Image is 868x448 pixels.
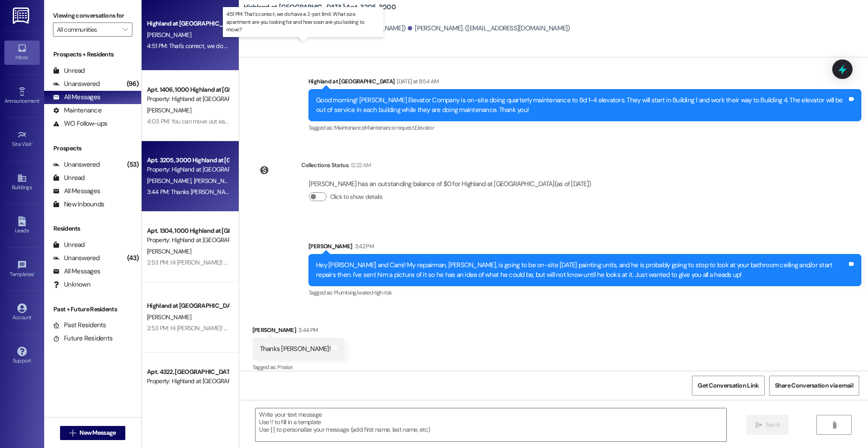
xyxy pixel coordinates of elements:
[755,422,762,429] i: 
[53,200,104,209] div: New Inbounds
[147,258,687,266] div: 2:53 PM: Hi [PERSON_NAME]! An Amazon package was delivered to your old address here. If you would...
[53,66,85,75] div: Unread
[766,420,779,429] span: Send
[32,140,33,146] span: •
[69,429,76,437] i: 
[301,161,349,170] div: Collections Status
[831,422,838,429] i: 
[53,9,132,22] label: Viewing conversations for
[244,3,420,22] b: Highland at [GEOGRAPHIC_DATA]: Apt. 3205, 3000 Highland at [GEOGRAPHIC_DATA]
[147,117,643,125] div: 4:03 PM: You can move out early, but you would still be responsible for September and October ren...
[125,158,141,172] div: (53)
[308,77,861,89] div: Highland at [GEOGRAPHIC_DATA]
[53,280,90,289] div: Unknown
[53,119,107,128] div: WO Follow-ups
[53,334,113,343] div: Future Residents
[60,426,125,440] button: New Message
[353,242,374,251] div: 3:42 PM
[4,171,40,194] a: Buildings
[39,97,41,103] span: •
[53,187,100,196] div: All Messages
[147,106,191,114] span: [PERSON_NAME]
[147,301,229,310] div: Highland at [GEOGRAPHIC_DATA]
[44,305,141,314] div: Past + Future Residents
[53,267,100,276] div: All Messages
[308,242,861,254] div: [PERSON_NAME]
[226,11,380,33] p: 4:51 PM: That's correct, we do have a 2-pet limit. What size apartment are you looking for and ho...
[147,247,191,255] span: [PERSON_NAME]
[147,313,191,321] span: [PERSON_NAME]
[34,270,35,276] span: •
[309,179,591,189] div: [PERSON_NAME] has an outstanding balance of $0 for Highland at [GEOGRAPHIC_DATA] (as of [DATE])
[4,127,40,151] a: Site Visit •
[57,22,118,37] input: All communities
[53,160,100,169] div: Unanswered
[53,106,101,115] div: Maintenance
[44,144,141,153] div: Prospects
[252,361,345,373] div: Tagged as:
[316,96,847,115] div: Good morning! [PERSON_NAME] Elevator Company is on-site doing quarterly maintenance to Bd 1-4 ele...
[775,381,853,390] span: Share Conversation via email
[13,7,31,24] img: ResiDesk Logo
[316,261,847,280] div: Hey [PERSON_NAME] and Cami! My repairman, [PERSON_NAME], is going to be on-site [DATE] painting u...
[4,258,40,281] a: Templates •
[79,428,116,437] span: New Message
[4,344,40,368] a: Support
[124,77,141,91] div: (96)
[147,42,476,50] div: 4:51 PM: That's correct, we do have a 2-pet limit. What size apartment are you looking for and ho...
[193,177,237,185] span: [PERSON_NAME]
[44,224,141,233] div: Residents
[746,415,789,435] button: Send
[147,31,191,39] span: [PERSON_NAME]
[147,367,229,377] div: Apt. 4322, [GEOGRAPHIC_DATA] at [GEOGRAPHIC_DATA]
[415,124,434,131] span: Elevator
[147,19,229,28] div: Highland at [GEOGRAPHIC_DATA]
[308,121,861,134] div: Tagged as:
[123,26,128,33] i: 
[44,50,141,59] div: Prospects + Residents
[330,192,382,202] label: Click to show details
[147,188,236,196] div: 3:44 PM: Thanks [PERSON_NAME]!
[147,85,229,94] div: Apt. 1406, 1000 Highland at [GEOGRAPHIC_DATA]
[147,156,229,165] div: Apt. 3205, 3000 Highland at [GEOGRAPHIC_DATA]
[408,24,570,33] div: [PERSON_NAME]. ([EMAIL_ADDRESS][DOMAIN_NAME])
[147,377,229,386] div: Property: Highland at [GEOGRAPHIC_DATA]
[308,286,861,299] div: Tagged as:
[53,254,100,263] div: Unanswered
[147,235,229,245] div: Property: Highland at [GEOGRAPHIC_DATA]
[252,325,345,338] div: [PERSON_NAME]
[53,79,100,89] div: Unanswered
[260,344,331,354] div: Thanks [PERSON_NAME]!
[278,363,292,371] span: Praise
[372,289,392,296] span: High risk
[53,240,85,250] div: Unread
[147,177,194,185] span: [PERSON_NAME]
[4,214,40,238] a: Leads
[296,325,318,335] div: 3:44 PM
[53,321,106,330] div: Past Residents
[395,77,439,86] div: [DATE] at 8:54 AM
[147,165,229,174] div: Property: Highland at [GEOGRAPHIC_DATA]
[147,324,687,332] div: 2:53 PM: Hi [PERSON_NAME]! An Amazon package was delivered to your old address here. If you would...
[53,173,85,183] div: Unread
[692,376,764,396] button: Get Conversation Link
[53,93,100,102] div: All Messages
[769,376,859,396] button: Share Conversation via email
[334,124,364,131] span: Maintenance ,
[147,94,229,104] div: Property: Highland at [GEOGRAPHIC_DATA]
[4,41,40,64] a: Inbox
[364,124,415,131] span: Maintenance request ,
[125,251,141,265] div: (43)
[334,289,372,296] span: Plumbing/water ,
[349,161,371,170] div: 12:22 AM
[147,226,229,235] div: Apt. 1304, 1000 Highland at [GEOGRAPHIC_DATA]
[4,301,40,325] a: Account
[698,381,759,390] span: Get Conversation Link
